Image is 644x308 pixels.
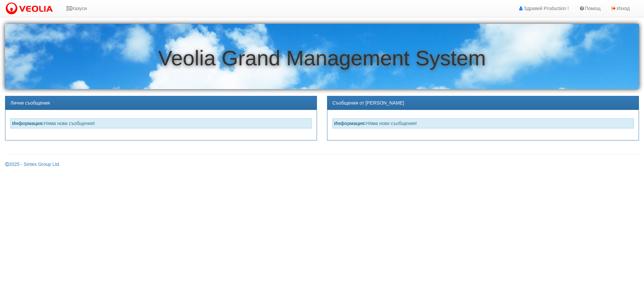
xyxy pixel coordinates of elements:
a: 2025 - Sintex Group Ltd. [5,162,60,167]
div: Съобщения от [PERSON_NAME] [327,96,639,110]
img: VeoliaLogo.png [5,2,56,16]
div: Няма нови съобщения! [10,118,312,128]
div: Лични съобщения [5,96,317,110]
div: Няма нови съобщения! [332,118,634,128]
strong: Информация: [12,121,44,126]
h1: Veolia Grand Management System [5,47,639,70]
strong: Информация: [334,121,366,126]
